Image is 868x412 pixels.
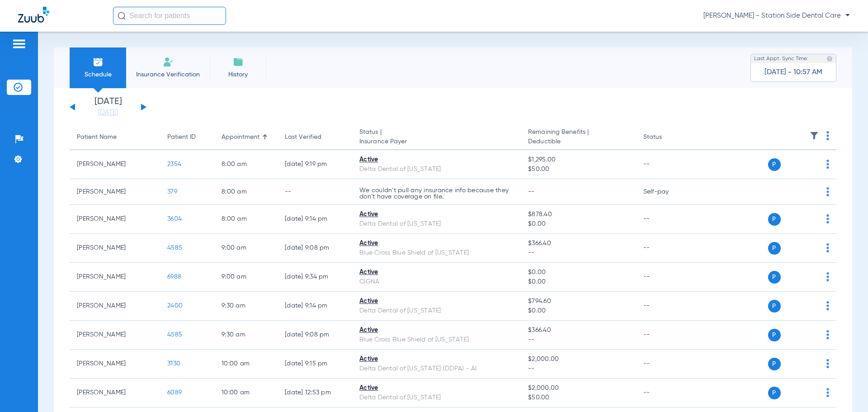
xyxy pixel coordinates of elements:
[826,160,829,169] img: group-dot-blue.svg
[359,137,514,147] span: Insurance Payer
[359,165,514,174] div: Delta Dental of [US_STATE]
[18,7,49,23] img: Zuub Logo
[826,131,829,140] img: group-dot-blue.svg
[528,239,628,248] span: $366.40
[278,234,352,263] td: [DATE] 9:08 PM
[768,387,781,399] span: P
[233,57,244,67] img: History
[278,350,352,379] td: [DATE] 9:15 PM
[167,161,181,167] span: 2354
[636,125,697,150] th: Status
[528,248,628,258] span: --
[167,189,177,195] span: 379
[359,277,514,287] div: CIGNA
[826,272,829,281] img: group-dot-blue.svg
[636,321,697,350] td: --
[167,331,182,338] span: 4585
[77,133,153,142] div: Patient Name
[754,54,808,63] span: Last Appt. Sync Time:
[359,326,514,335] div: Active
[81,97,135,117] li: [DATE]
[528,326,628,335] span: $366.40
[521,125,636,150] th: Remaining Benefits |
[167,216,182,222] span: 3604
[76,70,119,79] span: Schedule
[70,234,160,263] td: [PERSON_NAME]
[133,70,203,79] span: Insurance Verification
[167,389,182,396] span: 6089
[359,248,514,258] div: Blue Cross Blue Shield of [US_STATE]
[528,355,628,364] span: $2,000.00
[214,292,278,321] td: 9:30 AM
[810,131,819,140] img: filter.svg
[359,306,514,316] div: Delta Dental of [US_STATE]
[214,379,278,407] td: 10:00 AM
[768,242,781,255] span: P
[703,11,850,20] span: [PERSON_NAME] - Station Side Dental Care
[768,158,781,171] span: P
[636,350,697,379] td: --
[70,205,160,234] td: [PERSON_NAME]
[163,57,174,67] img: Manual Insurance Verification
[826,56,833,62] img: last sync help info
[826,243,829,252] img: group-dot-blue.svg
[359,384,514,393] div: Active
[826,214,829,223] img: group-dot-blue.svg
[768,329,781,341] span: P
[70,179,160,205] td: [PERSON_NAME]
[636,150,697,179] td: --
[528,189,535,195] span: --
[528,306,628,316] span: $0.00
[70,150,160,179] td: [PERSON_NAME]
[167,274,181,280] span: 6988
[636,263,697,292] td: --
[359,239,514,248] div: Active
[359,355,514,364] div: Active
[826,388,829,397] img: group-dot-blue.svg
[222,133,270,142] div: Appointment
[826,301,829,310] img: group-dot-blue.svg
[528,393,628,403] span: $50.00
[768,271,781,284] span: P
[70,350,160,379] td: [PERSON_NAME]
[285,133,321,142] div: Last Verified
[278,263,352,292] td: [DATE] 9:34 PM
[528,137,628,147] span: Deductible
[70,321,160,350] td: [PERSON_NAME]
[278,379,352,407] td: [DATE] 12:53 PM
[528,210,628,219] span: $878.40
[214,205,278,234] td: 8:00 AM
[359,268,514,277] div: Active
[217,70,259,79] span: History
[528,335,628,345] span: --
[93,57,104,67] img: Schedule
[278,321,352,350] td: [DATE] 9:08 PM
[113,7,226,25] input: Search for patients
[764,68,822,77] span: [DATE] - 10:57 AM
[636,205,697,234] td: --
[167,133,207,142] div: Patient ID
[359,297,514,306] div: Active
[167,245,182,251] span: 4585
[528,155,628,165] span: $1,295.00
[528,384,628,393] span: $2,000.00
[77,133,117,142] div: Patient Name
[214,321,278,350] td: 9:30 AM
[278,179,352,205] td: --
[768,213,781,226] span: P
[528,219,628,229] span: $0.00
[167,133,196,142] div: Patient ID
[222,133,259,142] div: Appointment
[359,393,514,403] div: Delta Dental of [US_STATE]
[70,379,160,407] td: [PERSON_NAME]
[278,292,352,321] td: [DATE] 9:14 PM
[359,219,514,229] div: Delta Dental of [US_STATE]
[167,303,183,309] span: 2400
[12,38,26,49] img: hamburger-icon
[826,359,829,368] img: group-dot-blue.svg
[81,108,135,117] a: [DATE]
[636,234,697,263] td: --
[528,277,628,287] span: $0.00
[214,179,278,205] td: 8:00 AM
[636,379,697,407] td: --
